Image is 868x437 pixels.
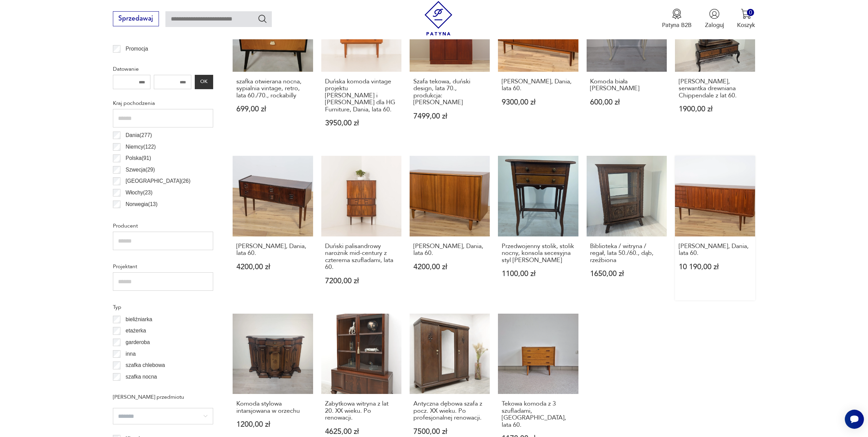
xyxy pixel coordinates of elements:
[590,243,663,264] h3: Biblioteka / witryna / regał, lata 50./60., dąb, rzeźbiona
[126,350,135,358] p: inna
[590,270,663,277] p: 1650,00 zł
[236,400,309,414] h3: Komoda stylowa intarsjowana w orzechu
[113,11,159,26] button: Sprzedawaj
[502,78,575,92] h3: [PERSON_NAME], Dania, lata 60.
[325,400,398,421] h3: Zabytkowa witryna z lat 20. XX wieku. Po renowacji.
[679,243,752,257] h3: [PERSON_NAME], Dania, lata 60.
[236,78,309,99] h3: szafka otwierana nocna, sypialnia vintage, retro, lata 60./70., rockabilly
[705,9,724,29] button: Zaloguj
[236,243,309,257] h3: [PERSON_NAME], Dania, lata 60.
[126,131,152,140] p: Dania ( 277 )
[413,400,486,421] h3: Antyczna dębowa szafa z pocz. XX wieku. Po profesjonalnej renowacji.
[679,106,752,113] p: 1900,00 zł
[325,277,398,285] p: 7200,00 zł
[126,165,155,174] p: Szwecja ( 29 )
[126,338,150,347] p: garderoba
[113,99,213,108] p: Kraj pochodzenia
[590,99,663,106] p: 600,00 zł
[709,9,720,19] img: Ikonka użytkownika
[195,75,213,89] button: OK
[662,21,692,29] p: Patyna B2B
[502,99,575,106] p: 9300,00 zł
[126,361,165,370] p: szafka chlebowa
[502,243,575,264] h3: Przedwojenny stolik, stolik nocny, konsola secesyjna styl [PERSON_NAME]
[126,315,152,324] p: bieliźniarka
[113,303,213,312] p: Typ
[747,9,754,16] div: 0
[413,113,486,120] p: 7499,00 zł
[587,156,667,300] a: Biblioteka / witryna / regał, lata 50./60., dąb, rzeźbionaBiblioteka / witryna / regał, lata 50./...
[662,9,692,29] button: Patyna B2B
[236,263,309,271] p: 4200,00 zł
[126,44,148,53] p: Promocja
[258,14,267,24] button: Szukaj
[662,9,692,29] a: Ikona medaluPatyna B2B
[113,221,213,230] p: Producent
[236,106,309,113] p: 699,00 zł
[845,410,864,429] iframe: Smartsupp widget button
[502,400,575,428] h3: Tekowa komoda z 3 szufladami, [GEOGRAPHIC_DATA], lata 60.
[410,156,490,300] a: Komoda, Dania, lata 60.[PERSON_NAME], Dania, lata 60.4200,00 zł
[126,326,146,335] p: etażerka
[737,9,755,29] button: 0Koszyk
[126,211,153,220] p: Francja ( 12 )
[502,270,575,277] p: 1100,00 zł
[705,21,724,29] p: Zaloguj
[325,78,398,113] h3: Duńska komoda vintage projektu [PERSON_NAME] i [PERSON_NAME] dla HG Furniture, Dania, lata 60.
[126,154,151,163] p: Polska ( 91 )
[325,428,398,435] p: 4625,00 zł
[325,120,398,127] p: 3950,00 zł
[413,78,486,106] h3: Szafa tekowa, duński design, lata 70., produkcja: [PERSON_NAME]
[737,21,755,29] p: Koszyk
[675,156,755,300] a: Komoda, Dania, lata 60.[PERSON_NAME], Dania, lata 60.10 190,00 zł
[126,372,157,381] p: szafka nocna
[590,78,663,92] h3: Komoda biała [PERSON_NAME]
[413,243,486,257] h3: [PERSON_NAME], Dania, lata 60.
[421,1,456,36] img: Patyna - sklep z meblami i dekoracjami vintage
[233,156,313,300] a: Komoda, Dania, lata 60.[PERSON_NAME], Dania, lata 60.4200,00 zł
[679,78,752,99] h3: [PERSON_NAME], serwantka drewniana Chippendale z lat 60.
[413,263,486,271] p: 4200,00 zł
[126,177,190,186] p: [GEOGRAPHIC_DATA] ( 26 )
[672,9,682,19] img: Ikona medalu
[741,9,751,19] img: Ikona koszyka
[126,188,152,197] p: Włochy ( 23 )
[126,200,158,209] p: Norwegia ( 13 )
[113,65,213,73] p: Datowanie
[113,16,159,22] a: Sprzedawaj
[325,243,398,271] h3: Duński palisandrowy narożnik mid-century z czterema szufladami, lata 60.
[321,156,401,300] a: Duński palisandrowy narożnik mid-century z czterema szufladami, lata 60.Duński palisandrowy naroż...
[113,393,213,401] p: [PERSON_NAME] przedmiotu
[113,262,213,271] p: Projektant
[126,142,156,151] p: Niemcy ( 122 )
[498,156,578,300] a: Przedwojenny stolik, stolik nocny, konsola secesyjna styl Ludwika XVPrzedwojenny stolik, stolik n...
[679,263,752,271] p: 10 190,00 zł
[413,428,486,435] p: 7500,00 zł
[236,421,309,428] p: 1200,00 zł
